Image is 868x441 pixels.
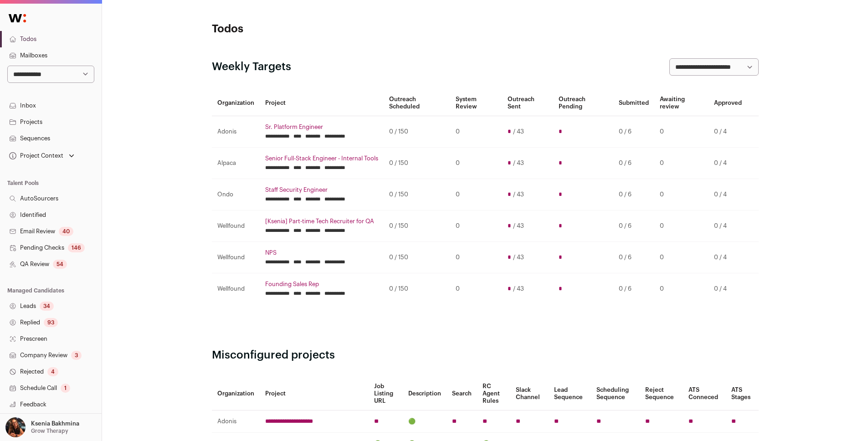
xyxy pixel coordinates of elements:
a: Staff Security Engineer [265,186,378,194]
td: 0 [654,148,709,179]
th: Project [260,90,384,116]
td: 0 / 6 [613,242,654,273]
a: Founding Sales Rep [265,281,378,288]
th: RC Agent Rules [477,377,510,410]
th: ATS Conneced [683,377,726,410]
td: 0 / 150 [384,148,450,179]
td: 0 [654,273,709,305]
div: 3 [71,351,82,360]
div: 1 [61,384,70,393]
td: Adonis [212,116,260,148]
th: Search [447,377,477,410]
th: Approved [709,90,747,116]
td: 0 / 6 [613,273,654,305]
button: Open dropdown [7,149,76,162]
p: Grow Therapy [31,427,68,435]
h2: Misconfigured projects [212,348,759,363]
th: Outreach Pending [553,90,613,116]
span: / 43 [513,222,524,230]
th: ATS Stages [726,377,758,410]
th: Outreach Scheduled [384,90,450,116]
th: Lead Sequence [549,377,591,410]
td: 0 [450,242,503,273]
td: Wellfound [212,210,260,242]
td: 0 / 4 [709,179,747,210]
td: 0 [654,116,709,148]
td: 0 / 150 [384,116,450,148]
div: 34 [40,302,54,311]
th: Project [260,377,369,410]
a: NPS [265,249,378,256]
th: Awaiting review [654,90,709,116]
img: Wellfound [4,9,31,27]
p: Ksenia Bakhmina [31,420,79,427]
td: 0 [654,179,709,210]
th: Outreach Sent [502,90,553,116]
a: Sr. Platform Engineer [265,123,378,131]
a: Senior Full-Stack Engineer - Internal Tools [265,155,378,162]
td: Alpaca [212,148,260,179]
th: Submitted [613,90,654,116]
td: 0 [450,210,503,242]
td: 0 / 4 [709,116,747,148]
span: / 43 [513,285,524,292]
td: 🟢 [403,410,447,433]
td: 0 / 6 [613,148,654,179]
th: Organization [212,90,260,116]
td: 0 / 150 [384,242,450,273]
a: [Ksenia] Part-time Tech Recruiter for QA [265,218,378,225]
span: / 43 [513,254,524,261]
span: / 43 [513,191,524,198]
td: 0 / 4 [709,242,747,273]
td: Wellfound [212,273,260,305]
td: Ondo [212,179,260,210]
h1: Todos [212,22,394,36]
td: 0 / 4 [709,210,747,242]
div: 54 [53,260,67,269]
td: 0 / 6 [613,210,654,242]
td: 0 / 6 [613,179,654,210]
td: 0 / 150 [384,179,450,210]
td: 0 / 6 [613,116,654,148]
button: Open dropdown [4,417,81,437]
td: 0 [654,210,709,242]
td: 0 / 4 [709,273,747,305]
div: 146 [68,243,85,252]
th: Scheduling Sequence [591,377,640,410]
div: 40 [59,227,73,236]
th: Description [403,377,447,410]
th: System Review [450,90,503,116]
img: 13968079-medium_jpg [5,417,26,437]
th: Slack Channel [510,377,549,410]
span: / 43 [513,159,524,167]
h2: Weekly Targets [212,60,291,74]
td: Wellfound [212,242,260,273]
th: Job Listing URL [369,377,403,410]
div: Project Context [7,152,63,159]
td: 0 / 150 [384,210,450,242]
td: 0 [450,148,503,179]
td: 0 / 4 [709,148,747,179]
div: 93 [44,318,58,327]
td: 0 [450,116,503,148]
div: 4 [47,367,58,376]
td: 0 [654,242,709,273]
th: Organization [212,377,260,410]
td: 0 [450,273,503,305]
td: Adonis [212,410,260,433]
th: Reject Sequence [640,377,683,410]
td: 0 / 150 [384,273,450,305]
td: 0 [450,179,503,210]
span: / 43 [513,128,524,135]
